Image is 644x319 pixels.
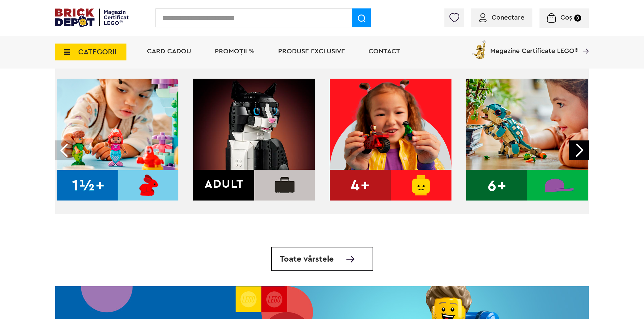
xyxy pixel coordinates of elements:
[490,39,578,54] span: Magazine Certificate LEGO®
[193,79,315,201] img: Adult
[278,48,345,55] a: Produse exclusive
[215,48,255,55] a: PROMOȚII %
[574,15,581,22] small: 0
[78,48,117,56] span: CATEGORII
[147,48,191,55] a: Card Cadou
[578,39,589,46] a: Magazine Certificate LEGO®
[369,48,400,55] a: Contact
[271,247,373,271] a: Toate vârstele
[346,256,354,263] img: Toate vârstele
[466,79,588,201] img: 6+
[280,255,334,263] span: Toate vârstele
[560,14,572,21] span: Coș
[330,79,451,201] img: 4+
[479,14,524,21] a: Conectare
[492,14,524,21] span: Conectare
[57,79,178,201] img: 1.5+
